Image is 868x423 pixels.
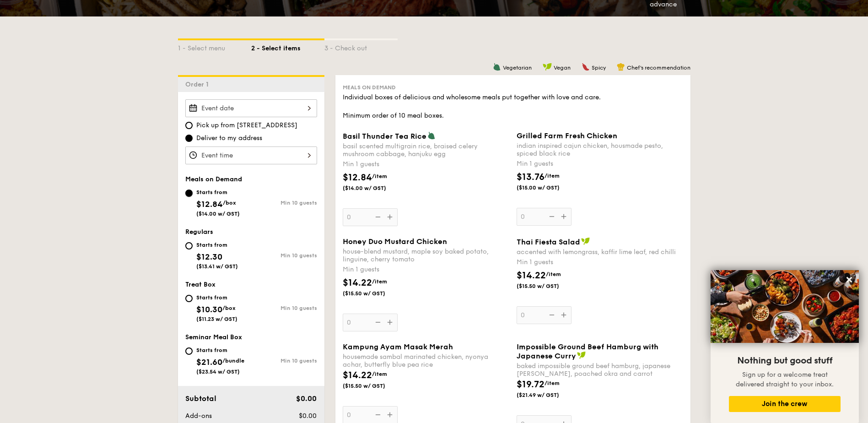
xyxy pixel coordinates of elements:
div: housemade sambal marinated chicken, nyonya achar, butterfly blue pea rice [343,353,509,369]
div: Min 10 guests [251,358,317,364]
div: 2 - Select items [251,40,324,53]
span: Honey Duo Mustard Chicken [343,237,447,246]
div: Starts from [196,189,240,196]
span: ($15.50 w/ GST) [517,282,579,290]
span: $14.22 [517,270,546,281]
input: Starts from$12.30($13.41 w/ GST)Min 10 guests [185,242,193,249]
span: Chef's recommendation [627,65,690,71]
span: ($15.50 w/ GST) [343,290,405,297]
span: $12.84 [343,172,372,183]
button: Join the crew [729,396,841,412]
span: ($21.49 w/ GST) [517,391,579,399]
div: baked impossible ground beef hamburg, japanese [PERSON_NAME], poached okra and carrot [517,362,683,378]
span: Treat Box [185,281,216,288]
span: ($14.00 w/ GST) [343,184,405,192]
div: Min 1 guests [343,265,509,274]
span: Pick up from [STREET_ADDRESS] [196,121,297,130]
span: ($15.00 w/ GST) [517,184,579,191]
span: Seminar Meal Box [185,333,242,341]
span: Meals on Demand [343,84,396,91]
img: DSC07876-Edit02-Large.jpeg [711,270,859,343]
div: indian inspired cajun chicken, housmade pesto, spiced black rice [517,142,683,157]
span: Vegan [554,65,571,71]
input: Starts from$12.84/box($14.00 w/ GST)Min 10 guests [185,190,193,197]
input: Deliver to my address [185,135,193,142]
span: /item [545,173,560,179]
span: Kampung Ayam Masak Merah [343,342,453,351]
img: icon-vegan.f8ff3823.svg [577,351,586,359]
span: /bundle [222,358,244,364]
div: basil scented multigrain rice, braised celery mushroom cabbage, hanjuku egg [343,142,509,158]
input: Starts from$21.60/bundle($23.54 w/ GST)Min 10 guests [185,347,193,355]
span: $0.00 [299,412,317,420]
input: Event time [185,146,317,164]
div: Min 10 guests [251,305,317,311]
span: /box [223,200,236,206]
div: Starts from [196,347,244,354]
div: Min 1 guests [343,160,509,169]
span: ($11.23 w/ GST) [196,316,237,322]
span: $10.30 [196,304,222,315]
span: ($23.54 w/ GST) [196,369,240,375]
button: Close [842,272,857,287]
img: icon-vegan.f8ff3823.svg [543,63,552,71]
img: icon-vegan.f8ff3823.svg [581,237,590,245]
span: Spicy [592,65,606,71]
div: Individual boxes of delicious and wholesome meals put together with love and care. Minimum order ... [343,93,683,120]
span: Grilled Farm Fresh Chicken [517,131,617,140]
input: Starts from$10.30/box($11.23 w/ GST)Min 10 guests [185,295,193,302]
div: Starts from [196,294,237,301]
span: Subtotal [185,394,216,403]
div: house-blend mustard, maple soy baked potato, linguine, cherry tomato [343,248,509,263]
div: 1 - Select menu [178,40,251,53]
span: /item [545,380,560,386]
span: /item [372,278,387,285]
span: Order 1 [185,81,212,88]
div: Min 1 guests [517,159,683,168]
input: Event date [185,99,317,117]
span: ($14.00 w/ GST) [196,211,240,217]
span: Sign up for a welcome treat delivered straight to your inbox. [736,371,834,388]
span: Basil Thunder Tea Rice [343,132,426,141]
img: icon-vegetarian.fe4039eb.svg [493,63,501,71]
span: $12.30 [196,252,222,262]
span: /item [372,173,387,179]
span: $14.22 [343,277,372,288]
span: /item [546,271,561,277]
span: Nothing but good stuff [737,355,832,366]
span: /item [372,371,387,377]
div: 3 - Check out [324,40,398,53]
img: icon-chef-hat.a58ddaea.svg [617,63,625,71]
span: $19.72 [517,379,545,390]
img: icon-vegetarian.fe4039eb.svg [427,131,436,140]
div: Starts from [196,241,238,249]
img: icon-spicy.37a8142b.svg [582,63,590,71]
span: Thai Fiesta Salad [517,238,580,246]
div: Min 10 guests [251,200,317,206]
span: Regulars [185,228,213,236]
span: $13.76 [517,172,545,183]
span: $14.22 [343,370,372,381]
span: Deliver to my address [196,134,262,143]
span: Vegetarian [503,65,532,71]
span: Meals on Demand [185,175,242,183]
span: $21.60 [196,357,222,367]
div: Min 10 guests [251,252,317,259]
span: ($15.50 w/ GST) [343,382,405,390]
span: ($13.41 w/ GST) [196,263,238,270]
span: Impossible Ground Beef Hamburg with Japanese Curry [517,342,658,360]
span: Add-ons [185,412,212,420]
span: $12.84 [196,199,223,209]
input: Pick up from [STREET_ADDRESS] [185,122,193,129]
div: accented with lemongrass, kaffir lime leaf, red chilli [517,248,683,256]
div: Min 1 guests [517,258,683,267]
span: $0.00 [296,394,317,403]
span: /box [222,305,236,311]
